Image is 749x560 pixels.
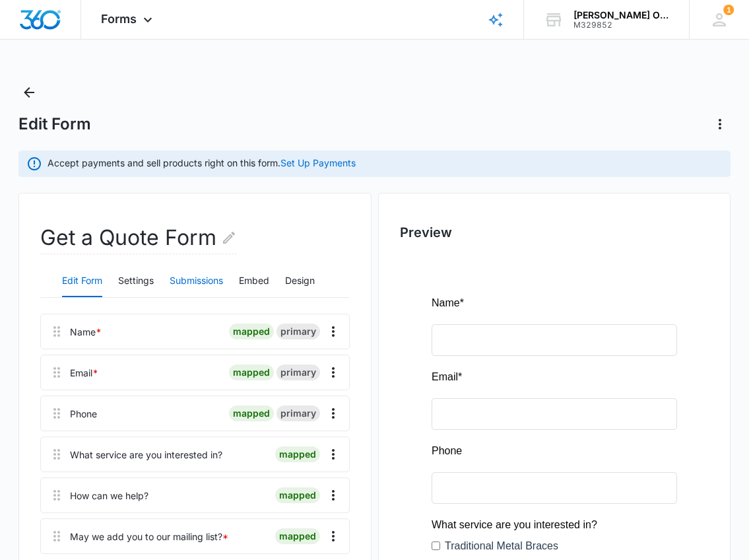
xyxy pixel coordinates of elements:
[70,366,98,380] div: Email
[70,407,97,421] div: Phone
[573,10,670,20] div: account name
[24,296,109,312] label: [MEDICAL_DATA]
[11,491,256,516] small: You agree to receive future emails and understand you may opt-out at any time
[18,82,40,103] button: Back
[277,405,320,421] div: primary
[118,265,154,297] button: Settings
[285,265,315,297] button: Design
[11,13,39,24] span: Name
[11,87,37,98] span: Email
[323,485,344,506] button: Overflow Menu
[11,234,176,246] span: What service are you interested in?
[323,403,344,424] button: Overflow Menu
[170,265,223,297] button: Submissions
[277,365,320,380] div: primary
[62,265,102,297] button: Edit Form
[723,5,734,15] div: notifications count
[229,324,274,339] div: mapped
[323,526,344,547] button: Overflow Menu
[229,365,274,380] div: mapped
[275,528,320,544] div: mapped
[723,5,734,15] span: 1
[323,444,344,465] button: Overflow Menu
[19,534,52,545] span: Submit
[400,223,709,242] h2: Preview
[573,20,670,30] div: account id
[18,114,91,134] h1: Edit Form
[323,321,344,342] button: Overflow Menu
[11,527,61,552] button: Submit
[275,446,320,462] div: mapped
[11,353,97,365] span: How can we help?
[277,324,320,339] div: primary
[70,489,148,503] div: How can we help?
[24,254,137,269] label: Traditional Metal Braces
[48,156,356,170] p: Accept payments and sell products right on this form.
[11,160,41,172] span: Phone
[101,12,137,26] span: Forms
[221,222,237,254] button: Edit Form Name
[239,265,269,297] button: Embed
[70,448,222,462] div: What service are you interested in?
[229,405,274,421] div: mapped
[24,317,96,333] label: General Inquiry
[70,325,102,339] div: Name
[70,530,228,543] div: May we add you to our mailing list?
[275,487,320,503] div: mapped
[323,362,344,383] button: Overflow Menu
[24,275,137,291] label: Traditional Clear Braces
[40,222,237,254] h2: Get a Quote Form
[11,444,176,456] span: May we add you to our mailing list?
[280,157,356,168] a: Set Up Payments
[709,114,731,135] button: Actions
